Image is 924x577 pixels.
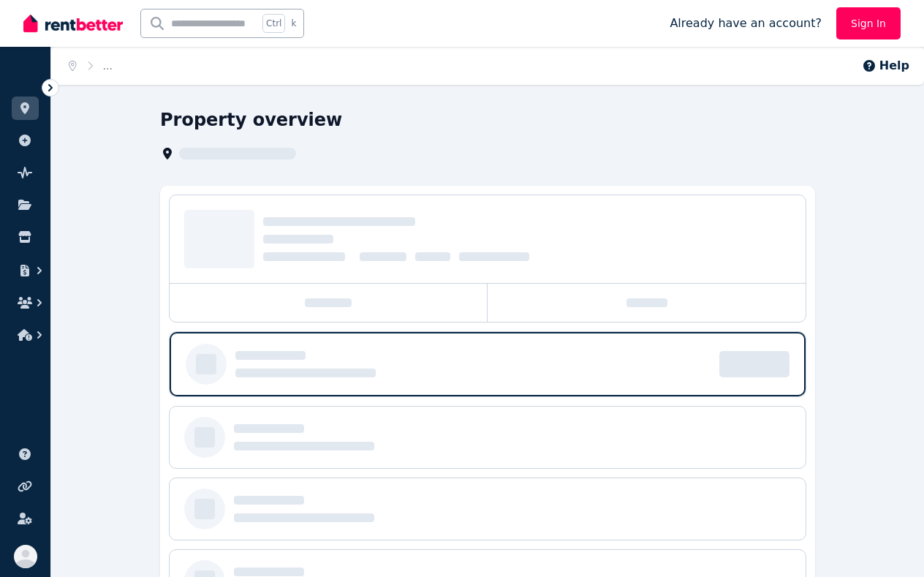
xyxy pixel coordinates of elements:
span: Already have an account? [670,15,822,32]
span: ... [103,60,113,72]
a: Sign In [836,7,901,39]
nav: Breadcrumb [51,47,130,85]
button: Help [862,57,909,75]
h1: Property overview [160,108,342,132]
img: RentBetter [23,12,123,34]
span: k [291,18,296,29]
span: Ctrl [262,14,285,33]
